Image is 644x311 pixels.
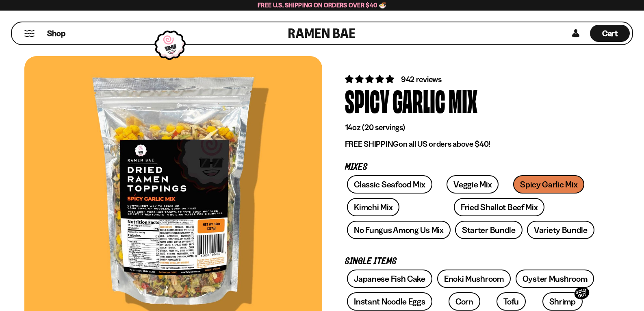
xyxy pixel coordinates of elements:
[573,285,591,301] div: SOLD OUT
[347,292,432,311] a: Instant Noodle Eggs
[590,22,630,44] div: Cart
[347,198,399,216] a: Kimchi Mix
[497,292,526,311] a: Tofu
[392,85,445,115] div: Garlic
[516,270,594,288] a: Oyster Mushroom
[449,85,477,115] div: Mix
[47,25,65,42] a: Shop
[542,292,583,311] a: ShrimpSOLD OUT
[47,28,65,39] span: Shop
[527,221,594,239] a: Variety Bundle
[401,74,442,84] span: 942 reviews
[455,221,523,239] a: Starter Bundle
[437,270,511,288] a: Enoki Mushroom
[602,28,618,38] span: Cart
[345,85,389,115] div: Spicy
[347,270,432,288] a: Japanese Fish Cake
[345,74,396,84] span: 4.75 stars
[258,1,386,9] span: Free U.S. Shipping on Orders over $40 🍜
[24,30,35,37] button: Mobile Menu Trigger
[347,175,432,194] a: Classic Seafood Mix
[454,198,544,216] a: Fried Shallot Beef Mix
[345,122,597,133] p: 14oz (20 servings)
[345,258,597,265] p: Single Items
[449,292,480,311] a: Corn
[345,163,597,171] p: Mixes
[347,221,450,239] a: No Fungus Among Us Mix
[447,175,499,194] a: Veggie Mix
[345,139,597,149] p: on all US orders above $40!
[345,139,399,149] strong: FREE SHIPPING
